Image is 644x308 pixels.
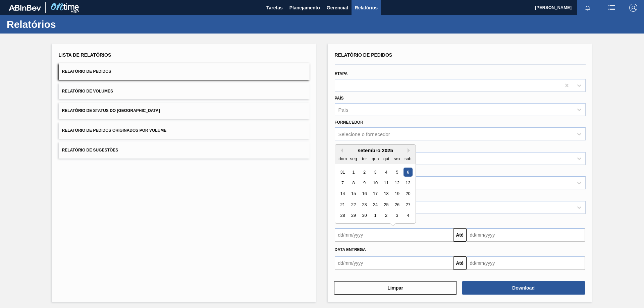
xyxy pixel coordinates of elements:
button: Previous Month [338,148,343,153]
input: dd/mm/yyyy [467,256,585,270]
button: Relatório de Status do [GEOGRAPHIC_DATA] [59,103,310,119]
div: Choose terça-feira, 9 de setembro de 2025 [360,178,369,187]
div: Choose sábado, 27 de setembro de 2025 [403,200,412,209]
div: Choose sexta-feira, 5 de setembro de 2025 [392,168,401,177]
div: Choose domingo, 31 de agosto de 2025 [338,168,347,177]
div: Choose segunda-feira, 1 de setembro de 2025 [349,168,358,177]
img: userActions [608,4,616,12]
div: Choose sábado, 4 de outubro de 2025 [403,211,412,220]
div: Choose quarta-feira, 17 de setembro de 2025 [371,189,380,198]
button: Até [453,256,467,270]
span: Gerencial [327,4,348,12]
div: Choose sábado, 13 de setembro de 2025 [403,178,412,187]
div: qua [371,154,380,163]
div: Choose segunda-feira, 8 de setembro de 2025 [349,178,358,187]
h1: Relatórios [7,20,126,28]
div: Choose quinta-feira, 25 de setembro de 2025 [381,200,390,209]
div: Choose sexta-feira, 19 de setembro de 2025 [392,189,401,198]
div: Choose terça-feira, 2 de setembro de 2025 [360,168,369,177]
button: Relatório de Pedidos Originados por Volume [59,122,310,139]
div: sab [403,154,412,163]
button: Next Month [408,148,412,153]
div: Choose domingo, 14 de setembro de 2025 [338,189,347,198]
span: Relatório de Sugestões [62,148,118,152]
button: Limpar [334,281,457,295]
label: País [335,96,344,101]
button: Relatório de Pedidos [59,63,310,80]
div: Choose domingo, 28 de setembro de 2025 [338,211,347,220]
div: Choose quarta-feira, 1 de outubro de 2025 [371,211,380,220]
div: dom [338,154,347,163]
div: month 2025-09 [337,167,413,221]
div: Choose quinta-feira, 4 de setembro de 2025 [381,168,390,177]
div: Choose terça-feira, 16 de setembro de 2025 [360,189,369,198]
button: Até [453,228,467,242]
div: Choose domingo, 21 de setembro de 2025 [338,200,347,209]
div: Choose quinta-feira, 11 de setembro de 2025 [381,178,390,187]
span: Relatório de Status do [GEOGRAPHIC_DATA] [62,108,160,113]
span: Tarefas [266,4,283,12]
div: Choose quinta-feira, 18 de setembro de 2025 [381,189,390,198]
div: País [338,107,348,113]
div: sex [392,154,401,163]
span: Planejamento [289,4,320,12]
div: Choose segunda-feira, 29 de setembro de 2025 [349,211,358,220]
img: Logout [629,4,637,12]
span: Data entrega [335,247,366,252]
div: Choose sexta-feira, 26 de setembro de 2025 [392,200,401,209]
label: Fornecedor [335,120,363,125]
div: Choose quinta-feira, 2 de outubro de 2025 [381,211,390,220]
div: Choose sábado, 20 de setembro de 2025 [403,189,412,198]
div: Choose sexta-feira, 12 de setembro de 2025 [392,178,401,187]
img: TNhmsLtSVTkK8tSr43FrP2fwEKptu5GPRR3wAAAABJRU5ErkJggg== [9,5,41,11]
span: Relatório de Pedidos [335,52,392,58]
div: Choose segunda-feira, 15 de setembro de 2025 [349,189,358,198]
span: Lista de Relatórios [59,52,111,58]
div: Choose quarta-feira, 24 de setembro de 2025 [371,200,380,209]
div: ter [360,154,369,163]
div: setembro 2025 [335,147,416,153]
div: Choose terça-feira, 23 de setembro de 2025 [360,200,369,209]
label: Etapa [335,71,348,76]
span: Relatório de Volumes [62,89,113,94]
button: Relatório de Volumes [59,83,310,100]
input: dd/mm/yyyy [335,256,453,270]
div: Selecione o fornecedor [338,131,390,137]
div: Choose segunda-feira, 22 de setembro de 2025 [349,200,358,209]
span: Relatório de Pedidos Originados por Volume [62,128,167,133]
button: Relatório de Sugestões [59,142,310,159]
button: Download [462,281,585,295]
input: dd/mm/yyyy [467,228,585,242]
input: dd/mm/yyyy [335,228,453,242]
div: Choose sábado, 6 de setembro de 2025 [403,168,412,177]
button: Notificações [577,3,598,12]
div: qui [381,154,390,163]
div: Choose quarta-feira, 10 de setembro de 2025 [371,178,380,187]
div: Choose sexta-feira, 3 de outubro de 2025 [392,211,401,220]
span: Relatório de Pedidos [62,69,111,74]
div: seg [349,154,358,163]
span: Relatórios [355,4,378,12]
div: Choose domingo, 7 de setembro de 2025 [338,178,347,187]
div: Choose terça-feira, 30 de setembro de 2025 [360,211,369,220]
div: Choose quarta-feira, 3 de setembro de 2025 [371,168,380,177]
